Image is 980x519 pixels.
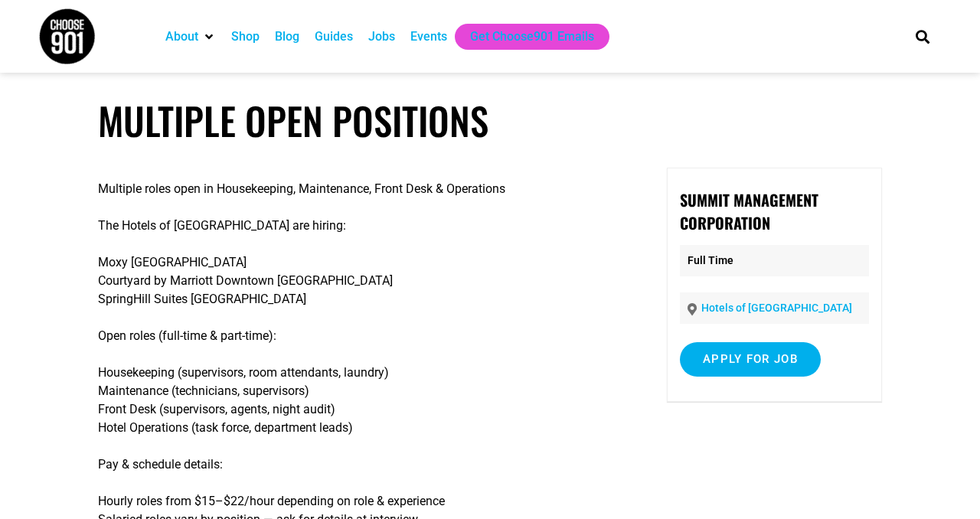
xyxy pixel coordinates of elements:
[368,28,395,46] a: Jobs
[98,364,628,437] p: Housekeeping (supervisors, room attendants, laundry) Maintenance (technicians, supervisors) Front...
[680,188,818,234] strong: Summit Management Corporation
[98,327,628,345] p: Open roles (full-time & part-time):
[231,28,260,46] a: Shop
[910,24,936,49] div: Search
[98,253,628,308] p: Moxy [GEOGRAPHIC_DATA] Courtyard by Marriott Downtown [GEOGRAPHIC_DATA] SpringHill Suites [GEOGRA...
[158,24,890,50] nav: Main nav
[98,98,882,143] h1: Multiple Open Positions
[98,455,628,474] p: Pay & schedule details:
[275,28,299,46] a: Blog
[158,24,224,50] div: About
[98,217,628,235] p: The Hotels of [GEOGRAPHIC_DATA] are hiring:
[680,245,869,276] p: Full Time
[470,28,594,46] a: Get Choose901 Emails
[680,342,821,377] input: Apply for job
[98,180,628,198] p: Multiple roles open in Housekeeping, Maintenance, Front Desk & Operations
[315,28,353,46] a: Guides
[701,302,852,314] a: Hotels of [GEOGRAPHIC_DATA]
[410,28,447,46] a: Events
[165,28,198,46] a: About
